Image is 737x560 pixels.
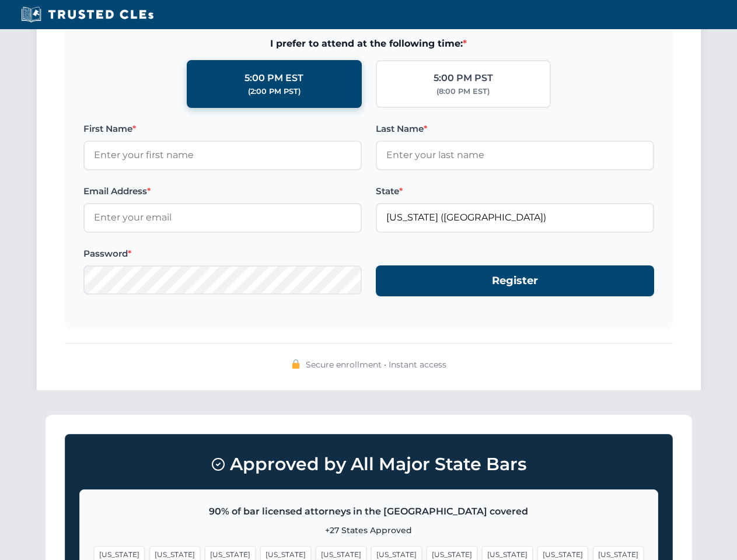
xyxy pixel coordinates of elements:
[94,524,644,537] p: +27 States Approved
[94,504,644,519] p: 90% of bar licensed attorneys in the [GEOGRAPHIC_DATA] covered
[83,184,362,198] label: Email Address
[306,358,446,371] span: Secure enrollment • Instant access
[79,449,658,480] h3: Approved by All Major State Bars
[83,141,362,170] input: Enter your first name
[83,36,654,51] span: I prefer to attend at the following time:
[83,247,362,261] label: Password
[376,122,654,136] label: Last Name
[376,265,654,296] button: Register
[83,203,362,232] input: Enter your email
[244,71,303,86] div: 5:00 PM EST
[83,122,362,136] label: First Name
[18,6,157,23] img: Trusted CLEs
[376,184,654,198] label: State
[376,203,654,232] input: Florida (FL)
[291,359,301,369] img: 🔒
[248,86,301,97] div: (2:00 PM PST)
[376,141,654,170] input: Enter your last name
[436,86,490,97] div: (8:00 PM EST)
[434,71,493,86] div: 5:00 PM PST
